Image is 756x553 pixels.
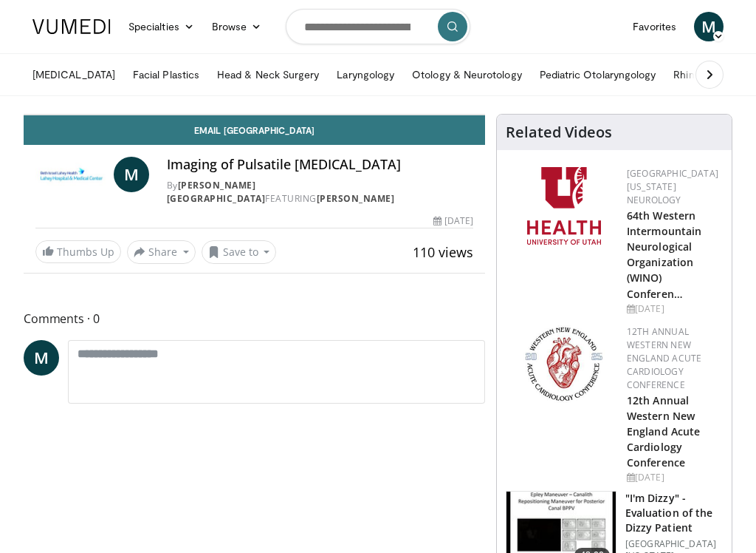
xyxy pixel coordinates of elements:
a: Specialties [120,12,203,41]
input: Search topics, interventions [286,9,470,44]
span: 110 views [413,243,473,261]
a: 12th Annual Western New England Acute Cardiology Conference [627,393,700,469]
h4: Imaging of Pulsatile [MEDICAL_DATA] [167,157,473,173]
a: Pediatric Otolaryngology [531,60,665,89]
img: f6362829-b0a3-407d-a044-59546adfd345.png.150x105_q85_autocrop_double_scale_upscale_version-0.2.png [527,167,601,245]
a: Email [GEOGRAPHIC_DATA] [24,115,485,145]
img: 0954f259-7907-4053-a817-32a96463ecc8.png.150x105_q85_autocrop_double_scale_upscale_version-0.2.png [523,325,605,403]
div: By FEATURING [167,179,473,206]
a: Favorites [624,12,685,41]
img: VuMedi Logo [32,19,111,34]
a: [PERSON_NAME][GEOGRAPHIC_DATA] [167,179,266,205]
button: Save to [202,240,277,264]
a: M [694,12,724,41]
a: 12th Annual Western New England Acute Cardiology Conference [627,325,701,391]
span: Comments 0 [24,309,485,328]
a: Facial Plastics [124,60,208,89]
div: [DATE] [627,302,720,316]
div: [DATE] [627,471,720,484]
button: Share [127,240,196,264]
a: Otology & Neurotology [403,60,530,89]
a: 64th Western Intermountain Neurological Organization (WINO) Conferen… [627,208,701,301]
img: Lahey Hospital & Medical Center [35,157,108,192]
a: M [114,157,149,192]
h4: Related Videos [506,123,612,141]
a: [GEOGRAPHIC_DATA][US_STATE] Neurology [627,167,718,206]
a: Browse [203,12,271,41]
a: Thumbs Up [35,240,121,263]
h3: "I'm Dizzy" - Evaluation of the Dizzy Patient [625,491,723,535]
a: [MEDICAL_DATA] [24,60,124,89]
a: Head & Neck Surgery [208,60,328,89]
div: [DATE] [433,214,473,228]
a: M [24,340,59,376]
a: Laryngology [328,60,403,89]
a: [PERSON_NAME] [317,192,395,205]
